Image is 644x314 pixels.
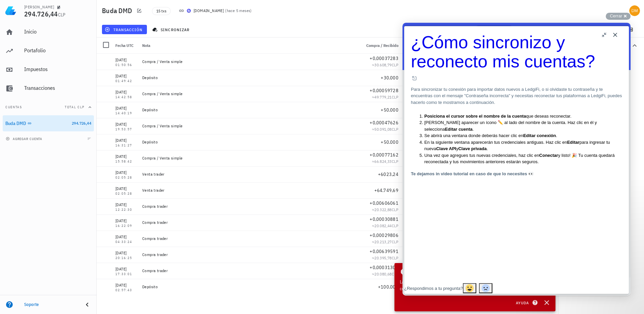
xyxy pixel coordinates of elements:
span: 20.082,44 [374,223,392,228]
span: CLP [58,12,66,18]
strong: Editar [165,117,177,122]
a: Transacciones [3,80,94,97]
span: ≈ [372,223,398,228]
div: Depósito [142,284,356,290]
span: +50.000 [381,139,398,145]
div: 15:58:42 [115,160,137,163]
span: Compra / Recibido [366,43,398,48]
span: CLP [392,223,398,228]
div: 04:33:24 [115,240,137,244]
button: Ayuda [512,298,541,307]
span: 294.726,44 [24,9,58,18]
div: 16:22:09 [115,224,137,228]
span: +64.749,69 [374,187,399,193]
div: 02:05:28 [115,176,137,179]
li: En la siguiente ventana aparecerán tus credenciales antiguas. Haz clic en para ingresar tu nueva y . [22,116,220,129]
div: Compra / Venta simple [142,91,356,97]
div: Transacciones [24,85,91,91]
button: agregar cuenta [4,135,45,142]
a: ¿Cómo sincronizo y reconecto mis cuentas?. Click to open in new window. [8,10,220,61]
div: [DATE] [115,73,137,79]
div: Compra trader [142,268,356,273]
div: [DATE] [115,89,137,96]
strong: Editar conexión [121,110,154,115]
div: 02:57:43 [115,289,137,292]
span: ¿Respondimos a tu pregunta? [2,263,60,268]
li: Se abrirá una ventana donde deberás hacer clic en . [22,110,220,116]
div: [PERSON_NAME] [24,4,54,10]
span: ≈ [372,239,398,244]
li: que deseas reconectar. [22,90,220,97]
span: sincronizar [154,27,190,32]
span: 20.080,68 [374,271,392,276]
a: Portafolio [3,43,94,59]
span: ≈ [372,207,398,212]
span: +0,00606061 [370,200,398,206]
a: Buda DMD 294.726,44 [3,115,94,131]
img: BudaPuntoCom [187,9,191,13]
span: 20.395,78 [374,255,392,260]
span: 66.824,33 [374,159,392,164]
div: Compra trader [142,252,356,257]
div: 01:50:56 [115,63,137,67]
iframe: Help Scout Beacon - Live Chat, Contact Form, and Knowledge Base [402,23,631,296]
div: [DATE] [115,201,137,208]
span: ≈ [372,159,398,164]
div: Depósito [142,75,356,80]
span: CLP [392,271,398,276]
article: Doc article [8,10,220,275]
li: Una vez que agregues tus nuevas credenciales, haz clic en y listo! 🎉 Tu cuenta quedará reconectad... [22,129,220,142]
div: 17:33:01 [115,272,137,276]
strong: Clave API [34,123,54,128]
div: 19:53:57 [115,128,137,131]
div: Compra trader [142,204,356,209]
div: [DATE] [115,121,137,128]
div: 14:40:19 [115,112,137,115]
div: 16:31:27 [115,144,137,147]
div: Compra / Recibido [358,38,401,54]
div: [DATE] [115,137,137,144]
iframe: YouTube video player [8,155,220,273]
span: agregar cuenta [7,137,42,141]
button: Cerrar [606,13,631,20]
div: [DOMAIN_NAME] [194,7,224,14]
div: [DATE] [115,57,137,63]
span: hace 5 meses [227,8,251,13]
div: Depósito [142,139,356,145]
span: CLP [392,255,398,260]
span: 294.726,44 [72,121,91,126]
strong: Clave privada [56,123,84,128]
span: ≈ [372,95,398,100]
div: [DATE] [115,153,137,160]
span: CLP [392,159,398,164]
strong: Posiciona el cursor sobre el nombre de la cuenta [22,91,123,96]
div: Compra / Venta simple [142,155,356,161]
div: Compra trader [142,220,356,225]
button: transacción [102,25,147,34]
div: Inicio [24,28,91,35]
div: [DATE] [115,105,137,112]
div: Depósito [142,107,356,113]
span: 49.779,21 [374,95,392,100]
button: Send feedback: No. For "¿Respondimos a tu pregunta?" [76,260,90,270]
span: CLP [392,239,398,244]
img: LedgiFi [5,5,16,16]
b: Te dejamos in video tutorial en caso de que lo necesites 👀 [8,148,131,153]
span: 30.608,79 [374,62,392,67]
div: Venta trader [142,172,356,177]
li: [PERSON_NAME] aparecer un ícono ✏️ al lado del nombre de la cuenta. Haz clic en él y selecciona . [22,97,220,110]
span: Cerrar [610,13,622,18]
span: +0,00047626 [370,120,398,126]
span: Total CLP [65,105,85,109]
span: CLP [392,95,398,100]
span: CLP [392,62,398,67]
h1: Buda DMD [102,5,135,16]
h1: ¿Cómo sincronizo y reconecto mis cuentas? [8,10,220,48]
span: +6023,24 [378,171,398,177]
div: Portafolio [24,47,91,54]
button: CuentasTotal CLP [3,99,94,115]
div: Impuestos [24,66,91,72]
div: [DATE] [115,250,137,256]
a: Inicio [3,24,94,40]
